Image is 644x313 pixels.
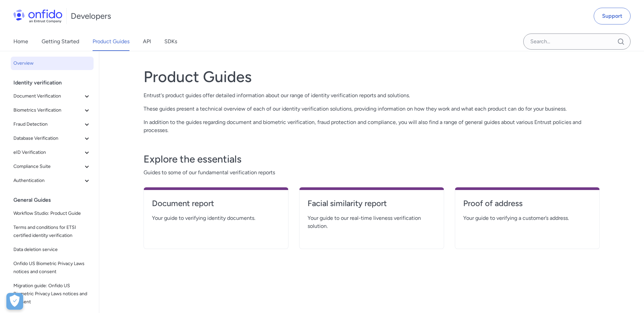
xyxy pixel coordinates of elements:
a: Onfido US Biometric Privacy Laws notices and consent [11,257,94,278]
div: Cookie Preferences [6,293,23,310]
a: SDKs [164,32,177,51]
img: Onfido Logo [13,9,62,23]
a: Terms and conditions for ETSI certified identity verification [11,221,94,242]
button: Biometrics Verification [11,104,94,117]
span: Guides to some of our fundamental verification reports [144,169,600,177]
span: Your guide to verifying a customer’s address. [463,214,591,222]
a: Product Guides [93,32,129,51]
a: Overview [11,57,94,70]
div: Identity verification [13,76,96,89]
input: Onfido search input field [523,34,631,50]
span: Data deletion service [13,246,91,254]
span: Overview [13,59,91,67]
button: Compliance Suite [11,160,94,173]
span: eID Verification [13,148,83,156]
a: Document report [152,198,280,214]
span: Onfido US Biometric Privacy Laws notices and consent [13,260,91,276]
a: Workflow Studio: Product Guide [11,207,94,220]
h1: Developers [71,11,111,21]
p: In addition to the guides regarding document and biometric verification, fraud protection and com... [144,118,600,134]
h4: Document report [152,198,280,209]
a: Data deletion service [11,243,94,256]
h3: Explore the essentials [144,152,600,166]
h1: Product Guides [144,67,600,86]
a: Support [594,8,631,24]
a: Home [13,32,28,51]
button: Fraud Detection [11,118,94,131]
a: API [143,32,151,51]
button: eID Verification [11,146,94,159]
h4: Facial similarity report [308,198,436,209]
span: Your guide to verifying identity documents. [152,214,280,222]
span: Compliance Suite [13,163,83,171]
a: Proof of address [463,198,591,214]
p: Entrust's product guides offer detailed information about our range of identity verification repo... [144,91,600,100]
span: Migration guide: Onfido US Biometric Privacy Laws notices and consent [13,282,91,306]
button: Document Verification [11,89,94,103]
span: Your guide to our real-time liveness verification solution. [308,214,436,230]
span: Biometrics Verification [13,106,83,114]
button: Database Verification [11,132,94,145]
p: These guides present a technical overview of each of our identity verification solutions, providi... [144,105,600,113]
button: Authentication [11,174,94,187]
h4: Proof of address [463,198,591,209]
span: Workflow Studio: Product Guide [13,209,91,217]
span: Database Verification [13,134,83,142]
a: Migration guide: Onfido US Biometric Privacy Laws notices and consent [11,279,94,309]
a: Getting Started [42,32,79,51]
span: Fraud Detection [13,120,83,128]
button: Open Preferences [6,293,23,310]
div: General Guides [13,193,96,207]
a: Facial similarity report [308,198,436,214]
span: Authentication [13,177,83,185]
span: Document Verification [13,92,83,100]
span: Terms and conditions for ETSI certified identity verification [13,224,91,240]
